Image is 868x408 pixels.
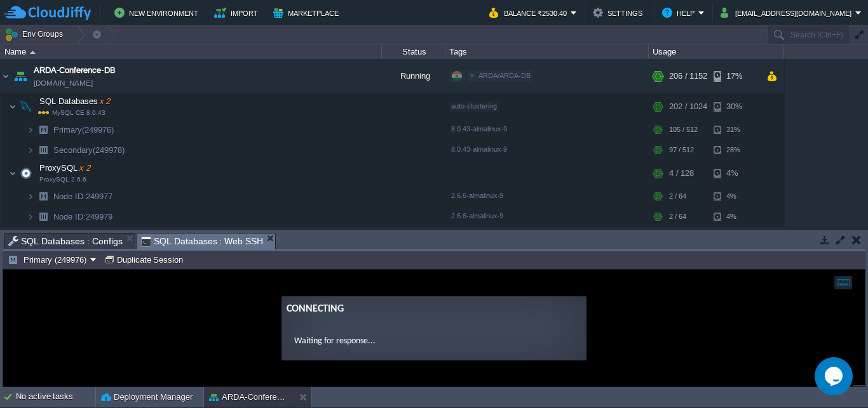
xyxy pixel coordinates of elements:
div: 202 / 1024 [669,94,707,119]
button: Deployment Manager [101,391,193,404]
div: 11% [714,227,755,261]
span: (249976) [82,125,114,135]
button: Primary (249976) [8,254,90,265]
span: Node ID: [53,192,86,201]
div: 4% [714,207,755,227]
div: 4 / 128 [669,161,694,186]
div: 28% [714,140,755,160]
div: Usage [649,44,783,59]
img: AMDAwAAAACH5BAEAAAAALAAAAAABAAEAAAICRAEAOw== [11,227,29,261]
span: SQL Databases : Configs [8,234,123,249]
div: 31% [714,120,755,140]
img: AMDAwAAAACH5BAEAAAAALAAAAAABAAEAAAICRAEAOw== [1,59,11,93]
div: Status [383,44,445,59]
div: Connecting [283,32,578,47]
img: AMDAwAAAACH5BAEAAAAALAAAAAABAAEAAAICRAEAOw== [27,207,34,227]
a: Node ID:249979 [52,211,114,222]
img: AMDAwAAAACH5BAEAAAAALAAAAAABAAEAAAICRAEAOw== [27,120,34,140]
span: x 2 [78,163,90,173]
span: 249979 [52,211,114,222]
a: SQL Databasesx 2MySQL CE 8.0.43 [38,96,112,106]
img: AMDAwAAAACH5BAEAAAAALAAAAAABAAEAAAICRAEAOw== [34,140,52,160]
span: [DOMAIN_NAME] [34,77,93,89]
div: Running [382,59,445,93]
span: 249977 [52,191,114,202]
img: CloudJiffy [4,5,91,21]
div: 206 / 1152 [669,59,707,93]
button: Settings [593,5,646,20]
div: 4% [714,161,755,186]
span: 8.0.43-almalinux-9 [451,145,507,153]
span: Node ID: [53,212,86,221]
img: AMDAwAAAACH5BAEAAAAALAAAAAABAAEAAAICRAEAOw== [30,51,36,54]
button: New Environment [114,5,202,20]
button: ARDA-Conference-DB [209,391,289,404]
iframe: chat widget [815,357,855,395]
a: Secondary(249978) [52,145,126,155]
span: 8.0.43-almalinux-9 [451,125,507,133]
img: AMDAwAAAACH5BAEAAAAALAAAAAABAAEAAAICRAEAOw== [27,187,34,206]
div: 4% [714,187,755,206]
div: 2 / 64 [669,187,686,206]
img: AMDAwAAAACH5BAEAAAAALAAAAAABAAEAAAICRAEAOw== [11,59,29,93]
div: 2 / 64 [669,207,686,227]
span: ProxySQL [38,162,92,173]
button: Env Groups [4,25,67,43]
a: ProxySQLx 2ProxySQL 2.6.6 [38,163,92,173]
div: 30% [714,94,755,119]
div: Tags [446,44,648,59]
p: Waiting for response... [291,65,571,78]
img: AMDAwAAAACH5BAEAAAAALAAAAAABAAEAAAICRAEAOw== [34,120,52,140]
span: 2.6.6-almalinux-9 [451,192,503,199]
a: Node ID:249977 [52,191,114,202]
div: 97 / 512 [669,140,694,160]
span: x 2 [98,96,111,106]
img: AMDAwAAAACH5BAEAAAAALAAAAAABAAEAAAICRAEAOw== [27,140,34,160]
a: ARDA-Conference-DB [34,64,116,77]
button: Import [214,5,262,20]
button: Help [662,5,698,20]
div: 17% [714,59,755,93]
img: AMDAwAAAACH5BAEAAAAALAAAAAABAAEAAAICRAEAOw== [9,94,17,119]
div: 113 / 512 [669,227,703,261]
a: Primary(249976) [52,124,116,135]
span: SQL Databases : Web SSH [141,234,264,249]
div: 105 / 512 [669,120,698,140]
span: SQL Databases [38,96,112,107]
button: Balance ₹2530.40 [489,5,571,20]
span: ARDA/ARDA-DB [478,72,531,79]
span: MySQL CE 8.0.43 [38,109,105,116]
img: AMDAwAAAACH5BAEAAAAALAAAAAABAAEAAAICRAEAOw== [17,94,35,119]
img: AMDAwAAAACH5BAEAAAAALAAAAAABAAEAAAICRAEAOw== [34,207,52,227]
img: AMDAwAAAACH5BAEAAAAALAAAAAABAAEAAAICRAEAOw== [1,227,11,261]
div: Name [1,44,381,59]
div: No active tasks [16,387,95,407]
span: Secondary [52,145,126,155]
span: (249978) [93,145,125,155]
button: Marketplace [273,5,342,20]
span: auto-clustering [451,102,497,110]
button: Duplicate Session [104,254,187,265]
span: Primary [52,124,116,135]
img: AMDAwAAAACH5BAEAAAAALAAAAAABAAEAAAICRAEAOw== [17,161,35,186]
span: 2.6.6-almalinux-9 [451,212,503,220]
button: [EMAIL_ADDRESS][DOMAIN_NAME] [721,5,855,20]
img: AMDAwAAAACH5BAEAAAAALAAAAAABAAEAAAICRAEAOw== [9,161,17,186]
span: ProxySQL 2.6.6 [39,176,86,183]
img: AMDAwAAAACH5BAEAAAAALAAAAAABAAEAAAICRAEAOw== [34,187,52,206]
div: Running [382,227,445,261]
